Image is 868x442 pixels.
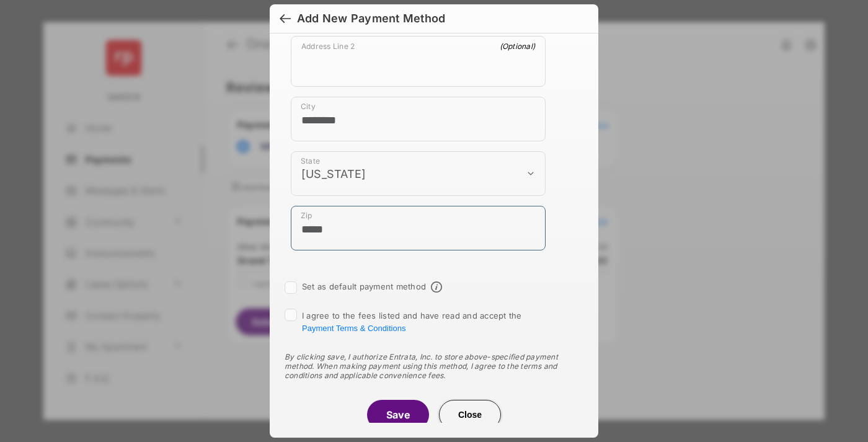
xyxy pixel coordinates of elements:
[302,281,426,291] label: Set as default payment method
[291,97,546,141] div: payment_method_screening[postal_addresses][locality]
[439,400,501,430] button: Close
[285,352,583,380] div: By clicking save, I authorize Entrata, Inc. to store above-specified payment method. When making ...
[302,324,405,333] button: I agree to the fees listed and have read and accept the
[291,151,546,196] div: payment_method_screening[postal_addresses][administrativeArea]
[302,311,522,333] span: I agree to the fees listed and have read and accept the
[297,12,445,25] div: Add New Payment Method
[431,281,442,293] span: Default payment method info
[291,36,546,87] div: payment_method_screening[postal_addresses][addressLine2]
[367,400,429,430] button: Save
[291,206,546,250] div: payment_method_screening[postal_addresses][postalCode]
